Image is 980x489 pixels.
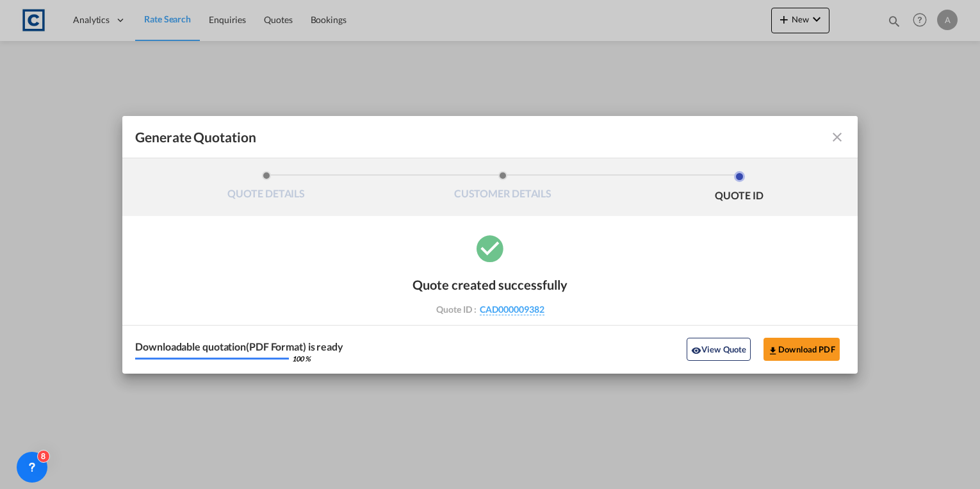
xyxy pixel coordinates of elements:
span: CAD000009382 [480,304,544,315]
div: 100 % [292,355,311,362]
span: Generate Quotation [135,129,256,145]
div: Quote created successfully [412,277,568,292]
md-icon: icon-eye [691,345,701,356]
li: QUOTE ID [621,171,858,206]
li: QUOTE DETAILS [148,171,384,206]
md-icon: icon-download [768,345,778,356]
li: CUSTOMER DETAILS [384,171,621,206]
div: Downloadable quotation(PDF Format) is ready [135,342,343,352]
button: icon-eyeView Quote [687,338,751,361]
md-icon: icon-close fg-AAA8AD cursor m-0 [829,129,845,145]
div: Quote ID : [416,304,564,315]
md-dialog: Generate QuotationQUOTE ... [122,116,858,374]
md-icon: icon-checkbox-marked-circle [474,232,506,264]
button: Download PDF [764,338,840,361]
